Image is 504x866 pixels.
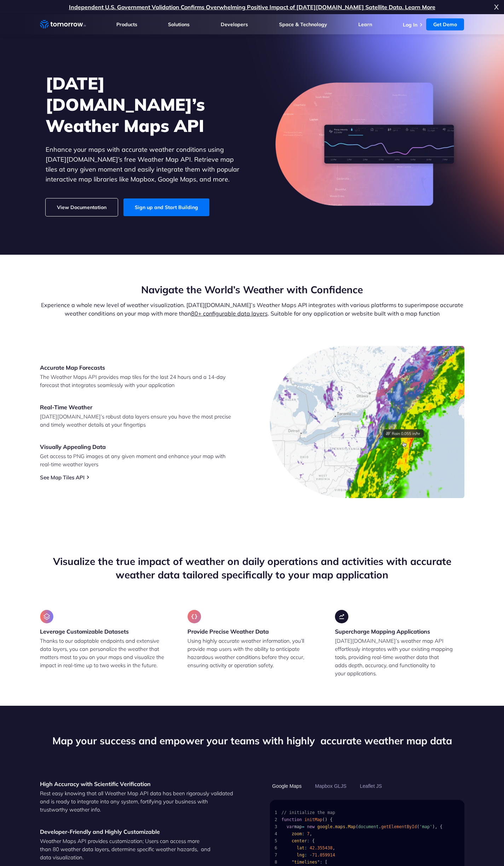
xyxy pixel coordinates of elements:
[40,828,160,835] strong: Developer-Friendly and Highly Customizable
[312,837,314,844] span: {
[40,373,234,389] p: The Weather Maps API provides map tiles for the last 24 hours and a 14-day forecast that integrat...
[275,816,282,823] span: 2
[309,851,312,859] span: -
[305,844,307,851] span: :
[282,816,302,823] span: function
[46,198,118,216] a: View Documentation
[279,21,327,28] a: Space & Technology
[313,780,349,792] button: Mapbox GLJS
[191,310,268,317] a: 80+ configurable data layers
[116,21,137,28] a: Products
[40,364,234,371] h3: Accurate Map Forecasts
[335,823,346,830] span: maps
[358,823,379,830] span: document
[40,412,234,429] p: [DATE][DOMAIN_NAME]’s robust data layers ensure you have the most precise and timely weather deta...
[335,628,430,635] h3: Supercharge Mapping Applications
[40,637,169,669] p: Thanks to our adaptable endpoints and extensive data layers, you can personalize the weather that...
[270,346,464,498] img: Image-1-1-e1707053002487.jpg
[332,823,335,830] span: .
[440,823,442,830] span: {
[294,823,302,830] span: map
[305,816,323,823] span: initMap
[40,301,464,318] p: Experience a whole new level of weather visualization. [DATE][DOMAIN_NAME]’s Weather Maps API int...
[358,21,372,28] a: Learn
[432,823,435,830] span: )
[40,283,464,296] h2: Navigate the World’s Weather with Confidence
[275,830,282,837] span: 4
[317,823,332,830] span: google
[417,823,419,830] span: (
[419,823,432,830] span: 'map'
[309,830,312,837] span: ,
[187,628,269,635] h3: Provide Precise Weather Data
[403,22,417,28] a: Log In
[292,830,302,837] span: zoom
[275,844,282,851] span: 6
[307,823,315,830] span: new
[355,823,358,830] span: (
[46,73,240,136] h1: [DATE][DOMAIN_NAME]’s Weather Maps API
[40,734,464,747] h2: Map your success and empower your teams with highly accurate weather map data
[221,21,248,28] a: Developers
[40,403,234,411] h3: Real-Time Weather
[40,443,234,451] h3: Visually Appealing Data
[302,830,305,837] span: :
[322,816,325,823] span: (
[275,851,282,859] span: 7
[435,823,437,830] span: ,
[378,823,381,830] span: .
[270,780,304,792] button: Google Maps
[292,837,307,844] span: center
[168,21,190,28] a: Solutions
[282,809,335,816] span: // initialize the map
[123,198,209,216] a: Sign up and Start Building
[305,851,307,859] span: :
[275,809,282,816] span: 1
[69,4,435,11] a: Independent U.S. Government Validation Confirms Overwhelming Positive Impact of [DATE][DOMAIN_NAM...
[348,823,356,830] span: Map
[302,823,305,830] span: =
[275,837,282,844] span: 5
[381,823,417,830] span: getElementById
[307,830,309,837] span: 7
[40,837,234,861] p: Weather Maps API provides customization; Users can access more than 80 weather data layers, deter...
[297,844,305,851] span: lat
[275,823,282,830] span: 3
[320,859,322,866] span: :
[292,859,320,866] span: "timelines"
[332,844,335,851] span: ,
[426,18,464,30] a: Get Demo
[40,555,464,582] h2: Visualize the true impact of weather on daily operations and activities with accurate weather dat...
[46,145,240,184] p: Enhance your maps with accurate weather conditions using [DATE][DOMAIN_NAME]’s free Weather Map A...
[40,474,85,481] a: See Map Tiles API
[40,19,86,30] a: Home link
[307,837,309,844] span: :
[40,628,129,635] h3: Leverage Customizable Datasets
[187,637,317,669] p: Using highly accurate weather information, you’ll provide map users with the ability to anticipat...
[345,823,348,830] span: .
[309,844,332,851] span: 42.355438
[286,823,294,830] span: var
[40,780,151,787] strong: High Accuracy with Scientific Verification
[40,789,234,814] p: Rest easy knowing that all Weather Map API data has been rigorously validated and is ready to int...
[312,851,335,859] span: 71.059914
[325,859,328,866] span: [
[330,816,332,823] span: {
[275,859,282,866] span: 8
[40,452,234,468] p: Get access to PNG images at any given moment and enhance your map with real-time weather layers
[297,851,305,859] span: lng
[358,780,384,792] button: Leaflet JS
[335,637,464,677] p: [DATE][DOMAIN_NAME]’s weather map API effortlessly integrates with your existing mapping tools, p...
[325,816,328,823] span: )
